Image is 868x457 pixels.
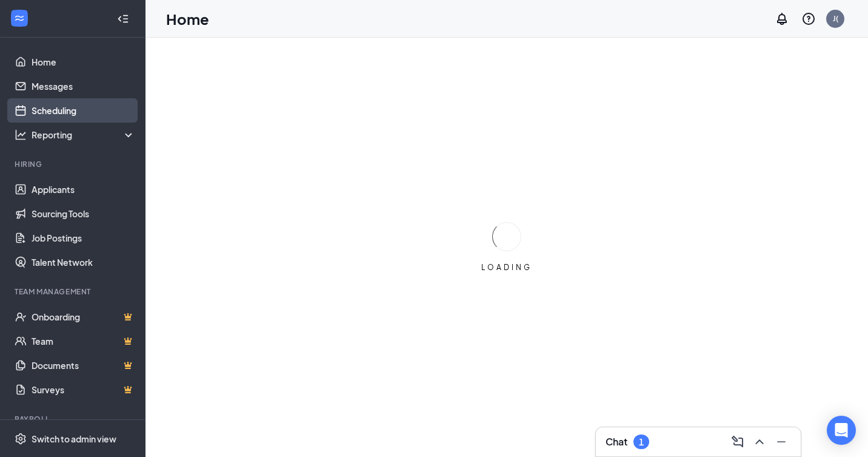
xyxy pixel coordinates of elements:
[15,129,27,141] svg: Analysis
[32,177,135,201] a: Applicants
[774,435,789,449] svg: Minimize
[639,437,644,447] div: 1
[750,432,769,452] button: ChevronUp
[15,159,133,169] div: Hiring
[772,432,791,452] button: Minimize
[32,74,135,98] a: Messages
[32,201,135,226] a: Sourcing Tools
[827,416,856,445] div: Open Intercom Messenger
[15,286,133,297] div: Team Management
[32,226,135,250] a: Job Postings
[476,262,537,273] div: LOADING
[801,12,816,26] svg: QuestionInfo
[15,414,133,424] div: Payroll
[32,329,135,353] a: TeamCrown
[32,353,135,377] a: DocumentsCrown
[730,435,745,449] svg: ComposeMessage
[32,129,136,141] div: Reporting
[728,432,747,452] button: ComposeMessage
[166,8,209,29] h1: Home
[833,13,838,24] div: J(
[752,435,767,449] svg: ChevronUp
[15,433,27,445] svg: Settings
[117,13,129,25] svg: Collapse
[32,305,135,329] a: OnboardingCrown
[32,50,135,74] a: Home
[32,433,116,445] div: Switch to admin view
[13,12,25,24] svg: WorkstreamLogo
[606,435,627,449] h3: Chat
[775,12,789,26] svg: Notifications
[32,98,135,123] a: Scheduling
[32,250,135,274] a: Talent Network
[32,377,135,402] a: SurveysCrown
